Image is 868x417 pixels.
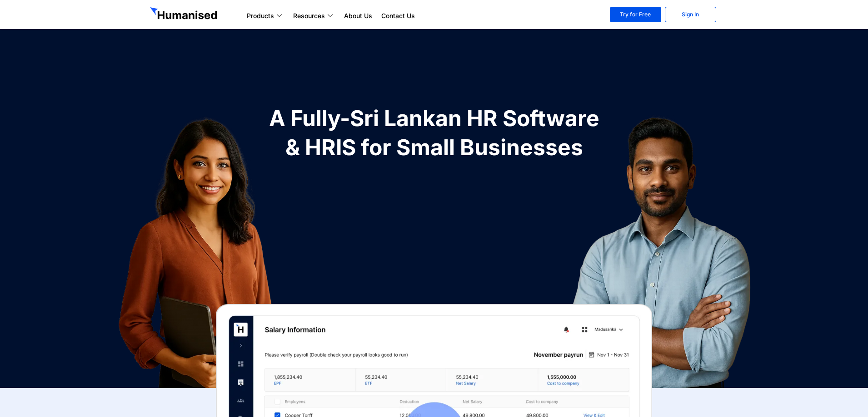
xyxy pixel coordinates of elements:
[242,10,289,21] a: Products
[339,10,377,21] a: About Us
[289,10,339,21] a: Resources
[150,7,219,22] img: GetHumanised Logo
[665,7,716,22] a: Sign In
[264,104,604,162] h1: A Fully-Sri Lankan HR Software & HRIS for Small Businesses
[377,10,419,21] a: Contact Us
[610,7,661,22] a: Try for Free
